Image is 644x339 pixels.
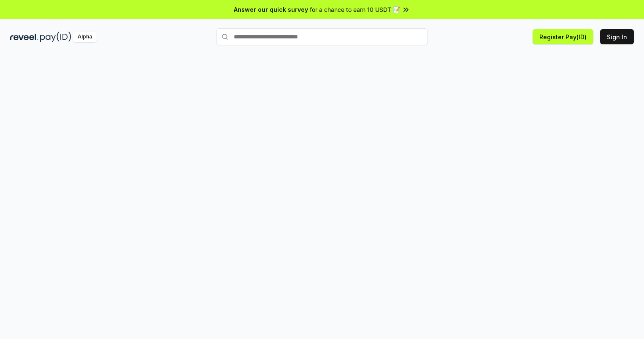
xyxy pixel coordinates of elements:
[533,29,593,44] button: Register Pay(ID)
[40,32,71,42] img: pay_id
[73,32,97,42] div: Alpha
[600,29,634,44] button: Sign In
[10,32,38,42] img: reveel_dark
[310,5,400,14] span: for a chance to earn 10 USDT 📝
[234,5,308,14] span: Answer our quick survey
